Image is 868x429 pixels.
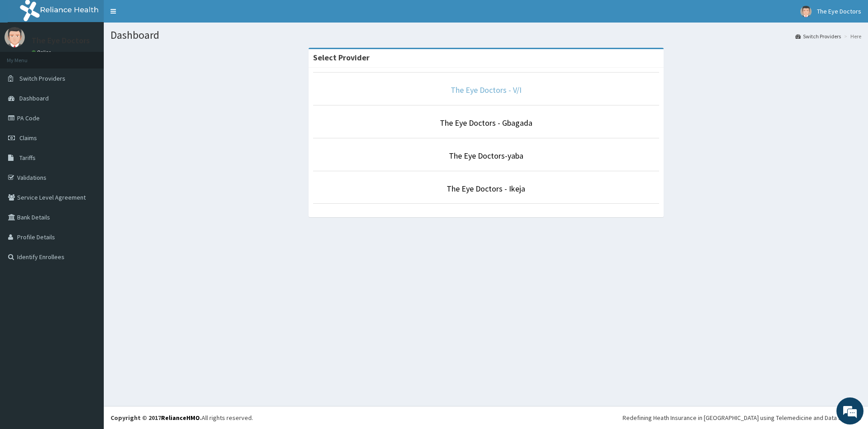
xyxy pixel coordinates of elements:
[161,414,200,422] a: RelianceHMO
[313,52,369,63] strong: Select Provider
[5,27,25,47] img: User Image
[111,414,202,422] strong: Copyright © 2017 .
[104,406,868,429] footer: All rights reserved.
[32,37,90,45] p: The Eye Doctors
[449,151,523,161] a: The Eye Doctors-yaba
[842,32,861,40] li: Here
[19,134,37,142] span: Claims
[19,154,36,162] span: Tariffs
[451,85,522,95] a: The Eye Doctors - V/I
[19,74,65,82] span: Switch Providers
[817,7,861,15] span: The Eye Doctors
[800,6,812,17] img: User Image
[795,32,841,40] a: Switch Providers
[623,413,861,422] div: Redefining Heath Insurance in [GEOGRAPHIC_DATA] using Telemedicine and Data Science!
[32,49,53,55] a: Online
[19,94,49,102] span: Dashboard
[447,183,525,194] a: The Eye Doctors - Ikeja
[440,118,532,128] a: The Eye Doctors - Gbagada
[111,29,861,41] h1: Dashboard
